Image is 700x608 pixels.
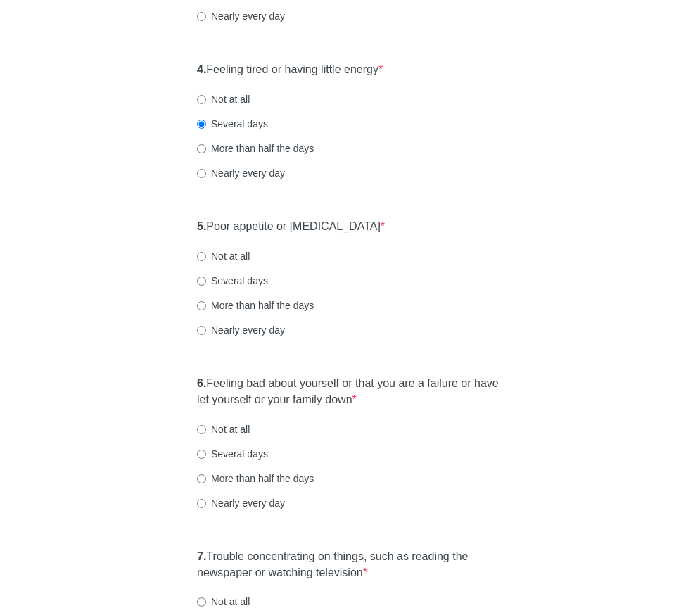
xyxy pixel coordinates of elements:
label: Several days [197,447,268,461]
label: Trouble concentrating on things, such as reading the newspaper or watching television [197,549,503,581]
label: More than half the days [197,298,314,312]
input: Several days [197,120,206,129]
strong: 5. [197,220,206,232]
input: More than half the days [197,474,206,483]
label: Nearly every day [197,166,285,180]
input: More than half the days [197,144,206,153]
label: Nearly every day [197,496,285,510]
label: Not at all [197,249,250,263]
input: Nearly every day [197,169,206,178]
label: More than half the days [197,141,314,156]
input: Nearly every day [197,12,206,21]
label: Nearly every day [197,323,285,337]
input: Not at all [197,252,206,261]
strong: 7. [197,550,206,562]
strong: 4. [197,63,206,75]
label: More than half the days [197,471,314,486]
label: Poor appetite or [MEDICAL_DATA] [197,219,385,235]
input: Several days [197,277,206,286]
input: More than half the days [197,301,206,310]
strong: 6. [197,377,206,389]
label: Feeling tired or having little energy [197,62,383,78]
input: Not at all [197,597,206,607]
input: Not at all [197,425,206,434]
label: Several days [197,274,268,288]
input: Nearly every day [197,326,206,335]
label: Feeling bad about yourself or that you are a failure or have let yourself or your family down [197,376,503,408]
input: Several days [197,450,206,459]
label: Several days [197,117,268,131]
input: Nearly every day [197,499,206,508]
label: Not at all [197,92,250,106]
label: Nearly every day [197,9,285,23]
label: Not at all [197,422,250,436]
input: Not at all [197,95,206,104]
